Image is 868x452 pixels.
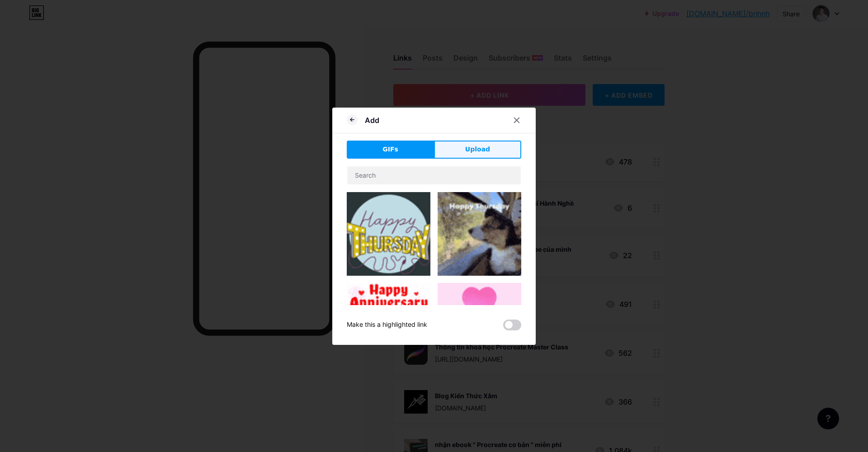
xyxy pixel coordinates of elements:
img: Gihpy [438,192,521,276]
div: Add [365,115,379,126]
input: Search [347,166,521,184]
button: Upload [434,141,521,159]
span: GIFs [382,145,398,154]
img: Gihpy [347,192,430,276]
span: Upload [465,145,490,154]
img: Gihpy [438,283,521,367]
div: Make this a highlighted link [347,320,427,330]
button: GIFs [347,141,434,159]
img: Gihpy [347,283,430,367]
